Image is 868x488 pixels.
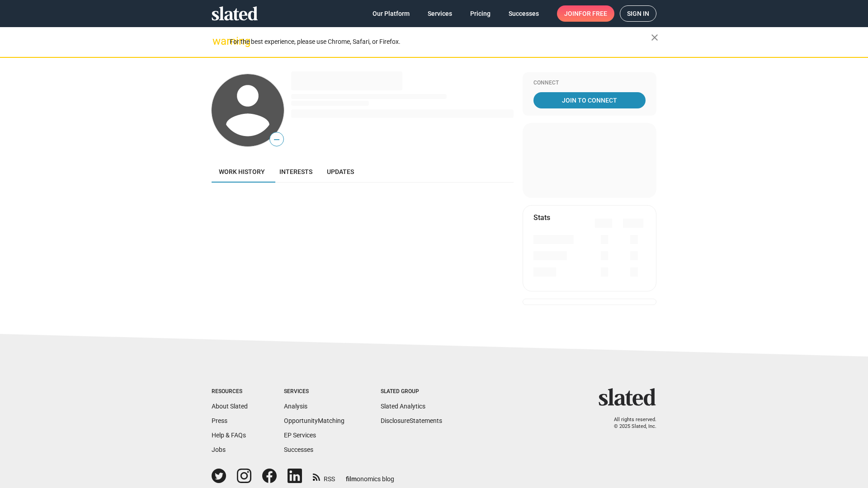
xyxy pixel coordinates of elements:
span: Work history [219,168,265,175]
a: OpportunityMatching [284,417,344,424]
a: About Slated [212,403,248,410]
span: Pricing [470,5,491,22]
div: Slated Group [381,388,442,395]
a: Join To Connect [533,92,646,108]
span: — [270,134,283,145]
span: Updates [327,168,354,175]
a: RSS [313,469,335,483]
mat-icon: close [649,32,660,43]
a: Services [420,5,459,22]
a: Help & FAQs [212,432,246,439]
a: Joinfor free [557,5,614,22]
a: Work history [212,161,272,183]
span: Interests [279,168,312,175]
span: Join [564,5,607,22]
span: Our Platform [373,5,410,22]
a: DisclosureStatements [381,417,442,424]
span: Successes [509,5,539,22]
span: Sign in [627,6,649,21]
a: Our Platform [365,5,417,22]
a: Pricing [463,5,498,22]
mat-card-title: Stats [533,213,550,222]
a: Press [212,417,227,424]
a: Successes [284,446,313,453]
a: Jobs [212,446,226,453]
a: EP Services [284,432,316,439]
a: Successes [501,5,546,22]
span: for free [579,5,607,22]
div: Resources [212,388,248,395]
div: Services [284,388,344,395]
a: Interests [272,161,320,183]
a: Updates [320,161,361,183]
mat-icon: warning [212,36,223,47]
a: Analysis [284,403,307,410]
div: Connect [533,80,646,87]
a: filmonomics blog [346,468,394,483]
div: For the best experience, please use Chrome, Safari, or Firefox. [230,36,651,48]
span: Services [428,5,452,22]
a: Sign in [620,5,656,22]
span: film [346,475,357,483]
a: Slated Analytics [381,403,425,410]
p: All rights reserved. © 2025 Slated, Inc. [604,417,656,430]
span: Join To Connect [535,92,644,108]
